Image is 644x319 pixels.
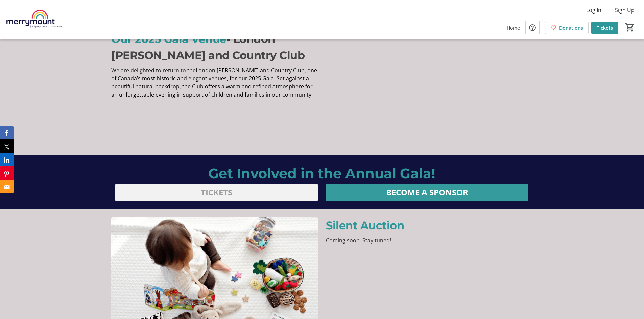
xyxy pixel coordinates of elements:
[526,21,539,34] button: Help
[586,6,601,14] span: Log In
[326,236,532,244] p: Coming soon. Stay tuned!
[4,3,64,36] img: Merrymount Family Support and Crisis Centre's Logo
[115,163,528,184] p: Get Involved in the Annual Gala!
[545,22,589,34] a: Donations
[326,184,528,201] button: BECOME A SPONSOR
[386,186,468,198] span: BECOME A SPONSOR
[624,21,636,33] button: Cart
[591,22,618,34] a: Tickets
[111,31,318,63] p: Our 2025 Gala Venue
[581,5,607,16] button: Log In
[615,6,635,14] span: Sign Up
[597,24,613,31] span: Tickets
[559,24,583,31] span: Donations
[111,66,318,99] p: We are delighted to return to the
[326,217,532,234] p: Silent Auction
[111,67,317,98] span: London [PERSON_NAME] and Country Club, one of Canada’s most historic and elegant venues, for our ...
[326,31,532,147] img: undefined
[610,5,640,16] button: Sign Up
[501,22,525,34] a: Home
[507,24,520,31] span: Home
